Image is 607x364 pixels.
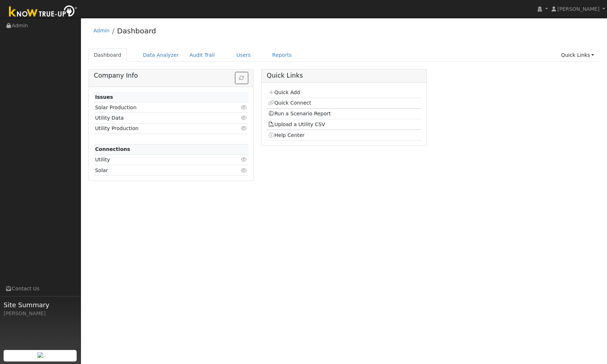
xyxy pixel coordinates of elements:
[94,155,223,165] td: Utility
[184,49,220,62] a: Audit Trail
[241,157,247,162] i: Click to view
[268,132,305,138] a: Help Center
[94,123,223,134] td: Utility Production
[117,27,156,35] a: Dashboard
[4,310,77,317] div: [PERSON_NAME]
[241,115,247,120] i: Click to view
[95,94,113,100] strong: Issues
[89,49,127,62] a: Dashboard
[267,49,297,62] a: Reports
[94,165,223,176] td: Solar
[268,121,325,127] a: Upload a Utility CSV
[94,113,223,123] td: Utility Data
[5,4,81,20] img: Know True-Up
[241,126,247,131] i: Click to view
[231,49,256,62] a: Users
[94,102,223,113] td: Solar Production
[95,146,130,152] strong: Connections
[268,111,331,116] a: Run a Scenario Report
[556,49,599,62] a: Quick Links
[137,49,184,62] a: Data Analyzer
[557,6,599,12] span: [PERSON_NAME]
[4,300,77,310] span: Site Summary
[267,72,421,79] h5: Quick Links
[94,28,110,33] a: Admin
[268,100,311,106] a: Quick Connect
[241,168,247,173] i: Click to view
[241,105,247,110] i: Click to view
[94,72,248,79] h5: Company Info
[37,352,43,358] img: retrieve
[268,89,300,95] a: Quick Add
